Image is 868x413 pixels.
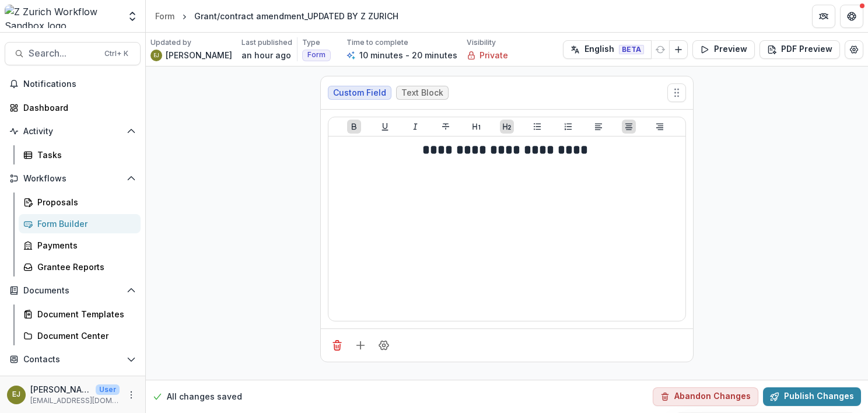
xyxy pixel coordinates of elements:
button: PDF Preview [759,40,840,59]
p: Type [302,37,320,48]
span: Search... [29,48,97,59]
span: Text Block [401,88,443,98]
div: Payments [37,239,131,251]
button: English BETA [563,40,652,59]
p: [PERSON_NAME] [30,383,91,395]
div: Document Templates [37,308,131,320]
button: Italicize [408,120,422,134]
button: Heading 1 [470,120,484,134]
button: Field Settings [374,336,393,355]
div: Form [155,10,174,22]
p: Time to complete [346,37,408,48]
img: Z Zurich Workflow Sandbox logo [5,5,120,28]
span: Notifications [23,79,136,89]
div: Ctrl + K [102,47,131,60]
button: Add Language [669,40,688,59]
button: Ordered List [561,120,575,134]
button: Edit Form Settings [845,40,863,59]
button: Search... [5,42,141,65]
span: Form [307,51,325,59]
a: Form [150,8,179,24]
span: Activity [23,127,122,136]
button: Align Right [653,120,667,134]
div: Grant/contract amendment_UPDATED BY Z ZURICH [194,10,398,22]
button: Refresh Translation [651,40,670,59]
span: Contacts [23,355,122,365]
button: Underline [378,120,392,134]
button: Abandon Changes [653,387,758,406]
button: Publish Changes [763,387,861,406]
button: Partners [812,5,835,28]
p: All changes saved [167,391,242,403]
button: Heading 2 [500,120,514,134]
button: Get Help [840,5,863,28]
button: Open Activity [5,122,141,141]
span: Workflows [23,174,122,184]
div: Proposals [37,196,131,208]
span: Custom Field [333,88,386,98]
p: Last published [242,37,292,48]
button: Open Contacts [5,350,141,369]
a: Grantee Reports [19,257,141,276]
div: Document Center [37,330,131,342]
p: [EMAIL_ADDRESS][DOMAIN_NAME] [30,395,120,406]
p: Visibility [467,37,496,48]
a: Document Templates [19,304,141,324]
a: Dashboard [5,98,141,117]
button: Preview [692,40,755,59]
div: Form Builder [37,218,131,230]
button: Open Workflows [5,169,141,188]
div: Emelie Jutblad [12,391,20,398]
button: Notifications [5,75,141,93]
div: Grantee Reports [37,261,131,273]
a: Proposals [19,192,141,212]
p: User [96,384,120,395]
button: Delete field [328,336,346,355]
div: Tasks [37,149,131,161]
button: Strike [439,120,453,134]
p: Private [480,49,508,61]
button: Align Center [622,120,636,134]
button: Add field [351,336,370,355]
button: Bullet List [530,120,544,134]
a: Tasks [19,145,141,164]
div: Emelie Jutblad [153,53,159,58]
p: an hour ago [242,49,291,61]
button: Bold [347,120,361,134]
button: Open entity switcher [124,5,141,28]
p: [PERSON_NAME] [166,49,232,61]
p: Updated by [150,37,191,48]
button: Align Left [591,120,605,134]
button: Open Documents [5,281,141,300]
a: Document Center [19,326,141,345]
a: Form Builder [19,214,141,233]
nav: breadcrumb [150,8,403,24]
p: 10 minutes - 20 minutes [359,49,457,61]
span: Documents [23,286,122,296]
div: Dashboard [23,101,131,114]
button: Move field [667,83,686,102]
a: Payments [19,236,141,255]
button: More [124,388,138,402]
